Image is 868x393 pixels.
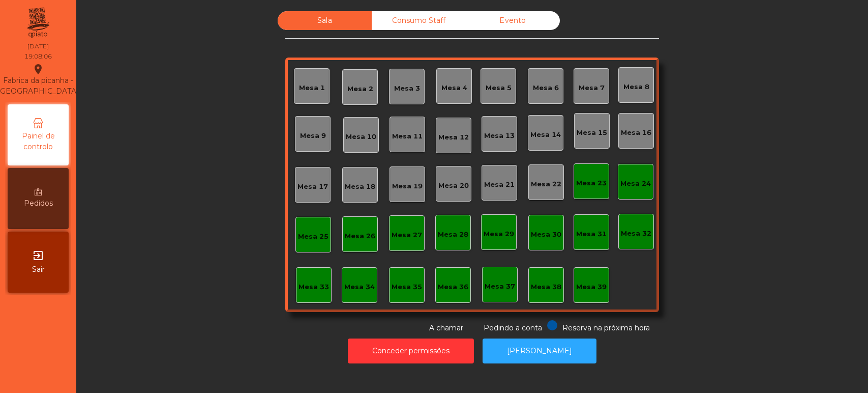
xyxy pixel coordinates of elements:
[484,180,515,190] div: Mesa 21
[531,230,561,240] div: Mesa 30
[533,83,559,93] div: Mesa 6
[345,231,375,241] div: Mesa 26
[392,230,422,240] div: Mesa 27
[346,132,376,142] div: Mesa 10
[484,323,542,332] span: Pedindo a conta
[531,179,561,189] div: Mesa 22
[623,82,649,92] div: Mesa 8
[392,181,423,191] div: Mesa 19
[299,83,325,93] div: Mesa 1
[621,229,651,239] div: Mesa 32
[438,282,468,292] div: Mesa 36
[32,264,45,275] span: Sair
[576,282,607,292] div: Mesa 39
[278,11,372,30] div: Sala
[392,131,423,142] div: Mesa 11
[484,229,514,239] div: Mesa 29
[347,84,373,94] div: Mesa 2
[485,282,515,292] div: Mesa 37
[24,198,53,209] span: Pedidos
[466,11,560,30] div: Evento
[441,83,467,93] div: Mesa 4
[10,131,66,152] span: Painel de controlo
[438,230,468,240] div: Mesa 28
[530,130,561,140] div: Mesa 14
[531,282,561,292] div: Mesa 38
[298,282,329,292] div: Mesa 33
[562,323,650,332] span: Reserva na próxima hora
[486,83,512,93] div: Mesa 5
[429,323,463,332] span: A chamar
[372,11,466,30] div: Consumo Staff
[483,339,596,363] button: [PERSON_NAME]
[297,182,328,192] div: Mesa 17
[32,63,44,75] i: location_on
[25,5,50,41] img: qpiato
[300,131,326,141] div: Mesa 9
[348,339,474,363] button: Conceder permissões
[579,83,605,93] div: Mesa 7
[438,181,469,191] div: Mesa 20
[394,83,420,94] div: Mesa 3
[392,282,422,292] div: Mesa 35
[576,178,607,188] div: Mesa 23
[577,128,607,138] div: Mesa 15
[344,282,375,292] div: Mesa 34
[484,131,515,141] div: Mesa 13
[576,229,607,239] div: Mesa 31
[298,232,328,242] div: Mesa 25
[438,132,469,143] div: Mesa 12
[27,42,49,51] div: [DATE]
[32,249,44,262] i: exit_to_app
[620,179,651,189] div: Mesa 24
[345,182,375,192] div: Mesa 18
[24,52,52,61] div: 19:08:06
[621,128,651,138] div: Mesa 16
